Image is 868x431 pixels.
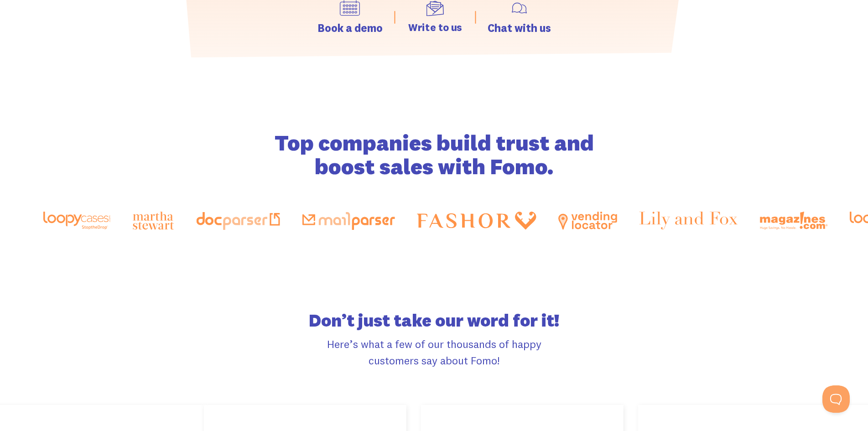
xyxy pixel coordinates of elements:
[488,21,551,35] div: Chat with us
[408,21,462,33] div: Write to us
[317,21,383,35] div: Book a demo
[302,336,567,369] p: Here’s what a few of our thousands of happy customers say about Fomo!
[822,385,850,413] iframe: Toggle Customer Support
[302,313,567,328] h2: Don’t just take our word for it!
[408,1,462,34] a: Write to us
[243,131,626,179] h2: Top companies build trust and boost sales with Fomo.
